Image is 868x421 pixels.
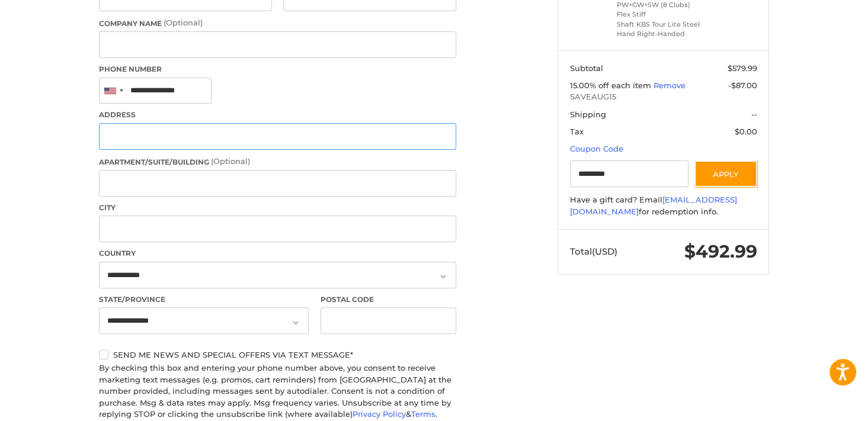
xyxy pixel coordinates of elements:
label: Apartment/Suite/Building [99,156,456,168]
div: Have a gift card? Email for redemption info. [570,194,757,217]
label: Phone Number [99,64,456,75]
li: Shaft KBS Tour Lite Steel [617,20,707,30]
span: SAVEAUG15 [570,91,757,103]
a: Privacy Policy [353,409,406,419]
span: -$87.00 [728,81,757,90]
iframe: Google Customer Reviews [770,389,868,421]
a: Terms [411,409,435,419]
span: 15.00% off each item [570,81,654,90]
label: Postal Code [321,294,457,305]
span: $579.99 [728,63,757,73]
small: (Optional) [164,18,203,27]
label: Address [99,110,456,120]
span: Subtotal [570,63,603,73]
a: Remove [654,81,686,90]
span: Shipping [570,110,606,119]
a: Coupon Code [570,144,623,153]
input: Gift Certificate or Coupon Code [570,160,689,187]
li: Hand Right-Handed [617,29,707,39]
span: $492.99 [684,240,757,262]
small: (Optional) [211,156,250,166]
label: Company Name [99,17,456,29]
span: Total (USD) [570,246,617,257]
span: Tax [570,127,584,136]
div: United States: +1 [100,78,127,104]
label: Send me news and special offers via text message* [99,350,456,359]
span: -- [751,110,757,119]
span: $0.00 [735,127,757,136]
label: Country [99,248,456,259]
label: City [99,203,456,213]
button: Apply [694,160,757,187]
li: Flex Stiff [617,9,707,20]
label: State/Province [99,294,309,305]
div: By checking this box and entering your phone number above, you consent to receive marketing text ... [99,362,456,420]
a: [EMAIL_ADDRESS][DOMAIN_NAME] [570,195,737,216]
